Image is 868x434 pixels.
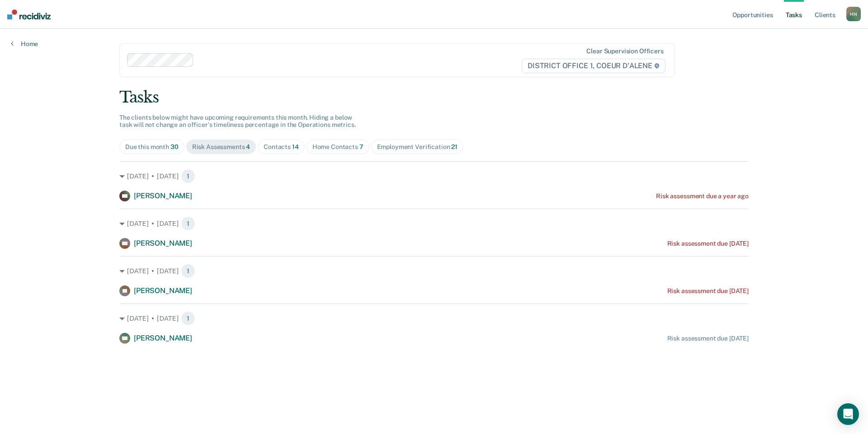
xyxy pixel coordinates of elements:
[134,191,192,200] span: [PERSON_NAME]
[181,264,195,278] span: 1
[119,88,749,107] div: Tasks
[846,7,861,21] div: H N
[11,40,38,48] a: Home
[119,114,356,129] span: The clients below might have upcoming requirements this month. Hiding a below task will not chang...
[264,143,299,151] div: Contacts
[119,264,749,278] div: [DATE] • [DATE] 1
[134,286,192,295] span: [PERSON_NAME]
[837,403,859,425] div: Open Intercom Messenger
[522,59,665,73] span: DISTRICT OFFICE 1, COEUR D'ALENE
[359,143,363,150] span: 7
[134,239,192,247] span: [PERSON_NAME]
[586,47,663,55] div: Clear supervision officers
[377,143,458,151] div: Employment Verification
[181,169,195,183] span: 1
[667,335,749,342] div: Risk assessment due [DATE]
[125,143,179,151] div: Due this month
[451,143,458,150] span: 21
[119,169,749,183] div: [DATE] • [DATE] 1
[656,192,749,200] div: Risk assessment due a year ago
[181,216,195,231] span: 1
[181,311,195,326] span: 1
[192,143,250,151] div: Risk Assessments
[846,7,861,21] button: HN
[7,9,51,19] img: Recidiviz
[119,311,749,326] div: [DATE] • [DATE] 1
[246,143,250,150] span: 4
[667,240,749,247] div: Risk assessment due [DATE]
[134,334,192,342] span: [PERSON_NAME]
[170,143,179,150] span: 30
[119,216,749,231] div: [DATE] • [DATE] 1
[312,143,363,151] div: Home Contacts
[292,143,299,150] span: 14
[667,287,749,295] div: Risk assessment due [DATE]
